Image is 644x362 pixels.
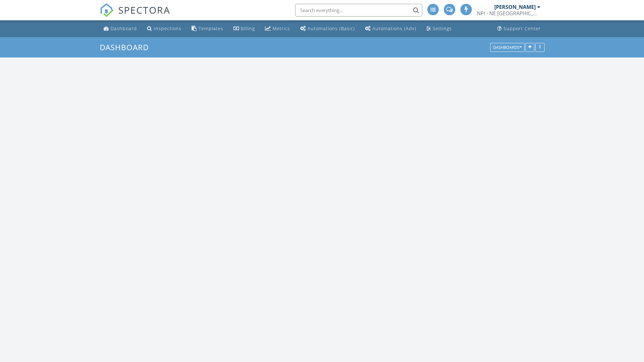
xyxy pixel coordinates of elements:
[118,3,170,17] span: SPECTORA
[111,25,137,31] div: Dashboard
[433,25,452,31] div: Settings
[199,25,223,31] div: Templates
[298,23,357,35] a: Automations (Basic)
[145,23,184,35] a: Inspections
[490,43,525,52] button: Dashboards
[493,45,522,50] div: Dashboards
[154,25,181,31] div: Inspections
[504,25,541,31] div: Support Center
[494,4,536,10] div: [PERSON_NAME]
[424,23,454,35] a: Settings
[477,10,540,17] div: NPI - NE Tarrant County
[100,9,170,22] a: SPECTORA
[231,23,257,35] a: Billing
[372,25,416,31] div: Automations (Adv)
[100,3,114,17] img: The Best Home Inspection Software - Spectora
[241,25,255,31] div: Billing
[273,25,290,31] div: Metrics
[308,25,355,31] div: Automations (Basic)
[363,23,419,35] a: Automations (Advanced)
[295,4,422,17] input: Search everything...
[189,23,226,35] a: Templates
[101,23,139,35] a: Dashboard
[100,42,154,52] a: Dashboard
[495,23,543,35] a: Support Center
[262,23,293,35] a: Metrics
